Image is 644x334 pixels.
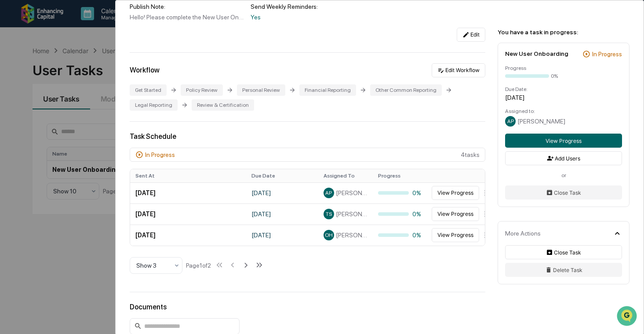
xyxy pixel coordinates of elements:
button: Close Task [505,245,622,259]
div: 0% [378,189,422,196]
button: See all [136,96,160,106]
span: Preclearance [18,180,57,189]
div: Past conversations [9,98,59,105]
img: 1751574470498-79e402a7-3db9-40a0-906f-966fe37d0ed6 [18,67,34,83]
button: Close Task [505,185,622,200]
td: [DATE] [130,225,246,246]
span: • [73,143,76,150]
div: Documents [130,303,485,311]
span: AP [507,118,514,124]
div: You have a task in progress: [498,29,629,36]
div: Policy Review [181,84,223,96]
div: [DATE] [505,94,622,101]
span: Pylon [87,218,106,225]
div: New User Onboarding [505,50,568,57]
div: Progress [505,65,622,71]
div: We're available if you need us! [40,76,121,83]
span: • [73,120,76,127]
div: Legal Reporting [130,99,178,111]
span: [PERSON_NAME] [517,118,565,125]
span: [PERSON_NAME] [27,120,71,127]
div: Start new chat [40,67,144,76]
a: Powered byPylon [62,218,106,225]
td: [DATE] [130,182,246,203]
div: Other Common Reporting [370,84,442,96]
th: Assigned To [318,169,373,182]
td: [DATE] [246,203,318,225]
span: [PERSON_NAME] [336,211,367,218]
span: Attestations [73,180,109,189]
th: Progress [373,169,427,182]
div: 🖐️ [9,181,16,188]
div: Financial Reporting [299,84,356,96]
img: Cece Ferraez [9,135,23,149]
button: Delete Task [505,263,622,277]
div: 🗄️ [64,181,71,188]
div: 4 task s [130,148,485,162]
button: Start new chat [149,70,160,80]
div: Get Started [130,84,167,96]
span: 12:22 PM [78,120,102,127]
img: 1746055101610-c473b297-6a78-478c-a979-82029cc54cd1 [9,67,25,83]
span: [PERSON_NAME] [336,189,367,196]
td: [DATE] [130,203,246,225]
a: 🗄️Attestations [60,176,113,192]
div: Workflow [130,66,160,74]
a: 🖐️Preclearance [5,176,60,192]
a: 🔎Data Lookup [5,193,59,209]
th: Due Date [246,169,318,182]
button: View Progress [432,228,479,242]
span: Data Lookup [18,196,55,205]
span: [PERSON_NAME] [27,143,71,150]
div: More Actions [505,230,541,237]
div: Due Date: [505,86,622,92]
div: Review & Certification [192,99,254,111]
button: View Progress [432,207,479,221]
button: View Progress [432,186,479,200]
div: Task Schedule [130,132,485,141]
div: In Progress [145,151,175,158]
button: Edit Workflow [432,63,485,77]
td: [DATE] [246,182,318,203]
button: View Progress [505,134,622,148]
iframe: Open customer support [616,305,640,329]
div: Yes [251,14,364,21]
div: Personal Review [237,84,285,96]
div: In Progress [592,51,622,58]
span: TS [326,211,332,217]
div: Assigned to: [505,108,622,114]
p: How can we help? [9,18,160,33]
div: or [505,172,622,178]
button: Edit [457,28,485,42]
td: [DATE] [246,225,318,246]
img: Cece Ferraez [9,111,23,125]
div: Hello! Please complete the New User Onboarding task at your earliest convenience. [130,14,244,21]
span: AP [325,190,332,196]
button: Add Users [505,151,622,165]
div: Send Weekly Reminders: [251,3,364,10]
div: Publish Note: [130,3,244,10]
div: 0% [378,211,422,218]
div: 0% [378,232,422,239]
span: [DATE] [78,143,96,150]
span: OH [325,232,333,238]
div: Page 1 of 2 [186,262,211,269]
span: [PERSON_NAME] [336,232,367,239]
div: 🔎 [9,197,16,204]
th: Sent At [130,169,246,182]
div: 0% [551,73,558,79]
